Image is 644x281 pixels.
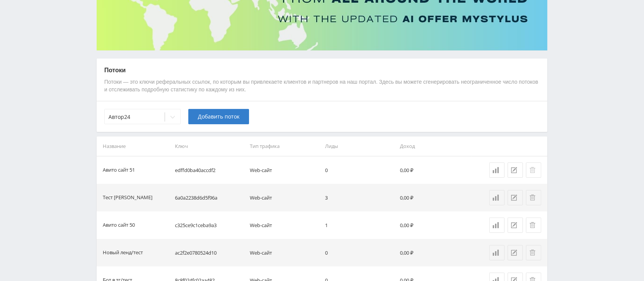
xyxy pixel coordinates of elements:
[489,218,505,233] a: Статистика
[508,190,523,205] button: Редактировать
[198,114,239,120] span: Добавить поток
[247,156,322,184] td: Web-сайт
[103,193,152,202] div: Тест [PERSON_NAME]
[322,211,397,239] td: 1
[508,162,523,178] button: Редактировать
[489,162,505,178] a: Статистика
[508,245,523,260] button: Редактировать
[526,190,541,205] button: Удалить
[103,221,135,230] div: Авито сайт 50
[397,184,472,211] td: 0,00 ₽
[526,162,541,178] button: Удалить
[508,218,523,233] button: Редактировать
[172,136,247,156] th: Ключ
[397,136,472,156] th: Доход
[97,136,172,156] th: Название
[247,136,322,156] th: Тип трафика
[103,166,135,175] div: Авито сайт 51
[247,211,322,239] td: Web-сайт
[322,136,397,156] th: Лиды
[526,218,541,233] button: Удалить
[397,156,472,184] td: 0,00 ₽
[489,190,505,205] a: Статистика
[322,239,397,266] td: 0
[188,109,249,124] button: Добавить поток
[247,184,322,211] td: Web-сайт
[322,156,397,184] td: 0
[397,211,472,239] td: 0,00 ₽
[103,249,143,257] div: Новый ленд/тест
[397,239,472,266] td: 0,00 ₽
[247,239,322,266] td: Web-сайт
[526,245,541,260] button: Удалить
[172,184,247,211] td: 6a0a2238d6d5f96a
[489,245,505,260] a: Статистика
[104,78,540,93] p: Потоки — это ключи реферальных ссылок, по которым вы привлекаете клиентов и партнеров на наш порт...
[104,66,540,75] p: Потоки
[172,211,247,239] td: c325ce9c1ceba9a3
[322,184,397,211] td: 3
[172,156,247,184] td: edffd0ba40accdf2
[172,239,247,266] td: ac2f2e0780524d10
